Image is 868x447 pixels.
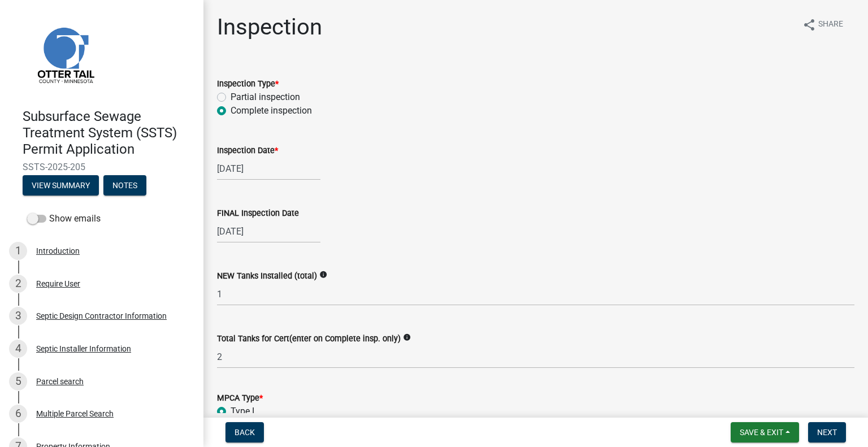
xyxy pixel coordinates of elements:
button: shareShare [793,14,852,36]
div: 1 [9,242,27,260]
label: Partial inspection [231,90,300,104]
div: Multiple Parcel Search [36,410,114,418]
i: info [319,271,327,279]
span: Next [817,428,837,437]
h4: Subsurface Sewage Treatment System (SSTS) Permit Application [23,109,194,157]
img: Otter Tail County, Minnesota [23,12,107,97]
div: 6 [9,405,27,423]
label: MPCA Type [217,394,263,402]
i: share [802,18,816,32]
label: Inspection Type [217,80,279,88]
button: Save & Exit [731,422,799,442]
h1: Inspection [217,14,322,41]
wm-modal-confirm: Notes [103,182,146,191]
div: Parcel search [36,377,84,385]
span: Save & Exit [740,428,783,437]
label: NEW Tanks Installed (total) [217,272,317,280]
div: Septic Installer Information [36,345,131,353]
input: mm/dd/yyyy [217,157,320,180]
span: Share [818,18,843,32]
i: info [403,333,411,341]
label: Total Tanks for Cert(enter on Complete insp. only) [217,335,401,343]
label: FINAL Inspection Date [217,210,299,218]
label: Inspection Date [217,147,278,155]
label: Show emails [27,212,101,225]
wm-modal-confirm: Summary [23,182,99,191]
button: View Summary [23,175,99,196]
button: Notes [103,175,146,196]
div: Septic Design Contractor Information [36,312,167,320]
div: 2 [9,275,27,293]
label: Complete inspection [231,104,312,118]
span: SSTS-2025-205 [23,162,181,172]
div: 5 [9,372,27,390]
div: 3 [9,307,27,325]
div: Require User [36,280,80,288]
span: Back [235,428,255,437]
div: Introduction [36,247,80,255]
button: Back [225,422,264,442]
button: Next [808,422,846,442]
div: 4 [9,340,27,358]
label: Type I [231,405,254,418]
input: mm/dd/yyyy [217,220,320,243]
